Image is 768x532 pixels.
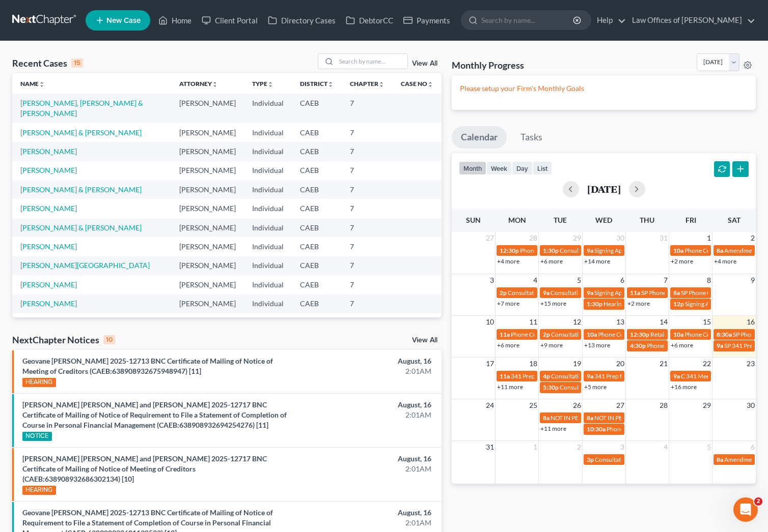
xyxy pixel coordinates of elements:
span: Thu [640,216,654,224]
span: 10 [485,316,495,328]
span: Mon [508,216,526,224]
span: 9a [587,372,593,380]
span: 3 [619,441,625,453]
span: 30 [746,399,756,411]
iframe: Intercom live chat [733,497,758,522]
span: 10a [673,331,683,338]
div: HEARING [22,378,56,387]
button: week [486,161,512,175]
td: 7 [342,94,393,123]
div: August, 16 [302,356,431,366]
div: 2:01AM [302,464,431,474]
a: +6 more [497,341,519,349]
td: Individual [244,275,292,294]
span: 21 [659,358,669,370]
td: CAEB [292,294,342,313]
span: 1:30p [587,300,602,308]
span: 9 [750,274,756,286]
span: 1 [532,441,538,453]
div: August, 16 [302,454,431,464]
span: 16 [746,316,756,328]
td: 7 [342,180,393,199]
td: [PERSON_NAME] [171,237,244,256]
td: CAEB [292,256,342,275]
td: Individual [244,256,292,275]
a: Directory Cases [263,11,341,29]
a: Chapterunfold_more [350,80,385,87]
a: Geovane [PERSON_NAME] 2025-12713 BNC Certificate of Mailing of Notice of Meeting of Creditors (CA... [22,357,273,375]
span: 11a [500,372,510,380]
button: day [512,161,533,175]
span: 11a [500,331,510,338]
td: [PERSON_NAME] [171,94,244,123]
span: 9a [587,247,593,254]
td: CAEB [292,218,342,237]
td: [PERSON_NAME] [171,294,244,313]
a: +5 more [584,383,607,391]
td: [PERSON_NAME] [171,313,244,332]
td: 7 [342,199,393,218]
td: 7 [342,218,393,237]
span: Consultation for [PERSON_NAME] [508,289,600,297]
span: 22 [702,358,712,370]
td: Individual [244,94,292,123]
a: Typeunfold_more [252,80,273,87]
a: +13 more [584,341,610,349]
a: +11 more [540,425,566,432]
a: +6 more [540,257,563,265]
p: Please setup your Firm's Monthly Goals [460,83,748,94]
span: 4 [663,441,669,453]
a: Nameunfold_more [20,80,45,87]
span: 12p [673,300,684,308]
a: Attorneyunfold_more [179,80,218,87]
span: 7 [663,274,669,286]
a: +11 more [497,383,523,391]
span: Phone Consultation for [PERSON_NAME] [598,331,709,338]
a: [PERSON_NAME] [20,204,77,213]
span: 28 [528,232,538,244]
span: 12 [572,316,582,328]
span: 4 [532,274,538,286]
span: 12:30p [630,331,649,338]
td: Individual [244,294,292,313]
button: month [459,161,486,175]
td: CAEB [292,142,342,161]
input: Search by name... [481,11,574,29]
a: Case Nounfold_more [401,80,433,87]
span: 8a [587,414,593,422]
a: +7 more [497,300,519,307]
span: Consultation for [PERSON_NAME] [551,289,643,297]
span: 5 [706,441,712,453]
td: CAEB [292,123,342,142]
span: 11a [630,289,640,297]
a: +2 more [627,300,650,307]
a: [PERSON_NAME] [PERSON_NAME] and [PERSON_NAME] 2025-12717 BNC Certificate of Mailing of Notice of ... [22,400,287,429]
td: [PERSON_NAME] [171,161,244,180]
span: Sat [728,216,740,224]
span: 29 [572,232,582,244]
span: Sun [466,216,481,224]
span: 3 [489,274,495,286]
span: 24 [485,399,495,411]
span: 2 [754,497,762,506]
span: 28 [659,399,669,411]
span: 30 [615,232,625,244]
a: +14 more [584,257,610,265]
span: 2p [500,289,507,297]
td: 7 [342,275,393,294]
td: 7 [342,161,393,180]
span: Tue [554,216,567,224]
span: 8a [673,289,680,297]
span: 6 [750,441,756,453]
i: unfold_more [427,81,433,87]
div: HEARING [22,486,56,495]
span: 3p [587,456,594,463]
span: Amendments: [724,456,761,463]
td: Individual [244,218,292,237]
span: 1 [706,232,712,244]
span: 8:30a [717,331,732,338]
a: [PERSON_NAME] & [PERSON_NAME] [20,128,142,137]
div: 10 [103,335,115,344]
span: 10a [673,247,683,254]
a: Law Offices of [PERSON_NAME] [627,11,755,29]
